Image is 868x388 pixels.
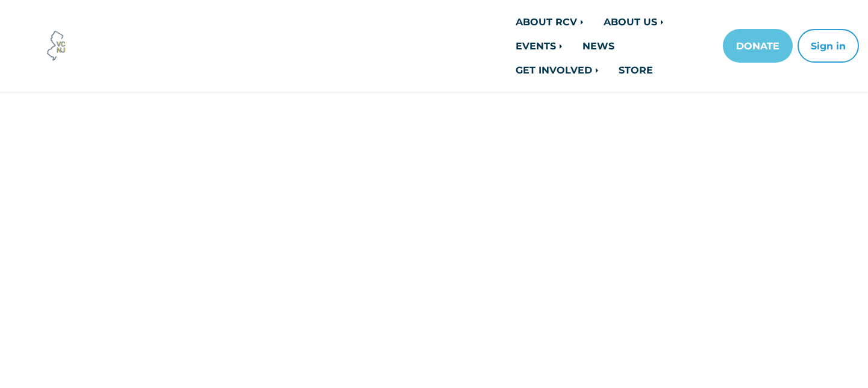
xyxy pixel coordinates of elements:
button: Sign in or sign up [798,29,859,63]
a: ABOUT RCV [506,10,594,34]
a: DONATE [723,29,793,63]
a: EVENTS [506,34,573,58]
img: Voter Choice NJ [40,30,73,62]
a: ABOUT US [594,10,674,34]
a: STORE [609,58,663,82]
a: NEWS [573,34,624,58]
nav: Main navigation [506,10,846,82]
a: GET INVOLVED [506,58,609,82]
